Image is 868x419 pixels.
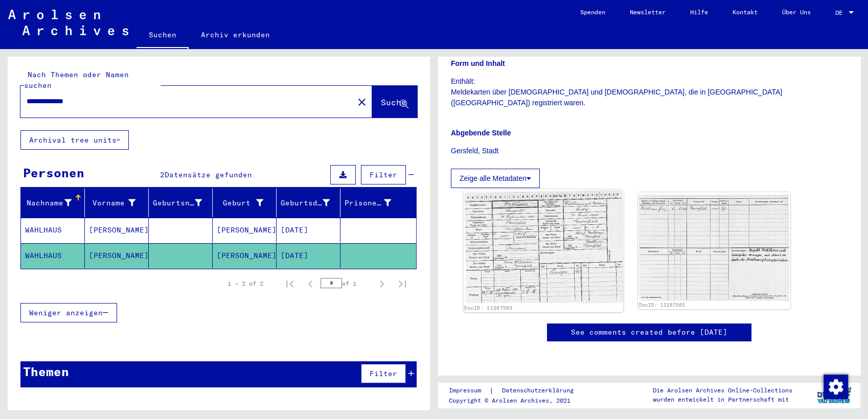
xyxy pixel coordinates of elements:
[451,129,511,137] b: Abgebende Stelle
[25,195,84,211] div: Nachname
[277,189,340,217] mat-header-cell: Geburtsdatum
[321,278,372,288] div: of 1
[571,327,727,338] a: See comments created before [DATE]
[451,146,848,156] p: Gersfeld, Stadt
[281,198,330,208] div: Geburtsdatum
[280,273,300,294] button: First page
[451,59,505,67] b: Form und Inhalt
[23,362,69,381] div: Themen
[451,76,848,108] p: Enthält: Meldekarten über [DEMOGRAPHIC_DATA] und [DEMOGRAPHIC_DATA], die in [GEOGRAPHIC_DATA] ([G...
[24,70,129,90] mat-label: Nach Themen oder Namen suchen
[392,273,413,294] button: Last page
[835,9,847,16] span: DE
[494,385,586,396] a: Datenschutzerklärung
[381,97,406,107] span: Suche
[281,195,342,211] div: Geburtsdatum
[136,22,189,49] a: Suchen
[213,189,277,217] mat-header-cell: Geburt‏
[85,218,149,243] mat-cell: [PERSON_NAME]
[464,189,624,303] img: 001.jpg
[89,198,135,208] div: Vorname
[370,369,397,378] span: Filter
[653,386,792,395] p: Die Arolsen Archives Online-Collections
[21,243,85,268] mat-cell: WAHLHAUS
[277,243,340,268] mat-cell: [DATE]
[345,195,404,211] div: Prisoner #
[449,385,586,396] div: |
[277,218,340,243] mat-cell: [DATE]
[8,10,128,35] img: Arolsen_neg.svg
[20,130,129,150] button: Archival tree units
[213,218,277,243] mat-cell: [PERSON_NAME]
[345,198,391,208] div: Prisoner #
[153,195,215,211] div: Geburtsname
[29,308,103,317] span: Weniger anzeigen
[189,22,282,47] a: Archiv erkunden
[361,364,406,383] button: Filter
[153,198,202,208] div: Geburtsname
[449,385,489,396] a: Impressum
[149,189,213,217] mat-header-cell: Geburtsname
[160,170,165,179] span: 2
[25,198,72,208] div: Nachname
[89,195,148,211] div: Vorname
[639,302,685,308] a: DocID: 11207583
[451,169,540,188] button: Zeige alle Metadaten
[21,218,85,243] mat-cell: WAHLHAUS
[352,91,372,112] button: Clear
[638,192,790,300] img: 002.jpg
[653,395,792,404] p: wurden entwickelt in Partnerschaft mit
[217,198,263,208] div: Geburt‏
[85,243,149,268] mat-cell: [PERSON_NAME]
[21,189,85,217] mat-header-cell: Nachname
[300,273,321,294] button: Previous page
[824,375,848,399] img: Zustimmung ändern
[372,86,417,118] button: Suche
[227,279,263,288] div: 1 – 2 of 2
[213,243,277,268] mat-cell: [PERSON_NAME]
[20,303,117,322] button: Weniger anzeigen
[372,273,392,294] button: Next page
[815,382,853,408] img: yv_logo.png
[361,165,406,184] button: Filter
[340,189,416,217] mat-header-cell: Prisoner #
[464,305,513,311] a: DocID: 11207583
[85,189,149,217] mat-header-cell: Vorname
[217,195,276,211] div: Geburt‏
[165,170,252,179] span: Datensätze gefunden
[370,170,397,179] span: Filter
[23,164,84,182] div: Personen
[449,396,586,405] p: Copyright © Arolsen Archives, 2021
[356,96,368,108] mat-icon: close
